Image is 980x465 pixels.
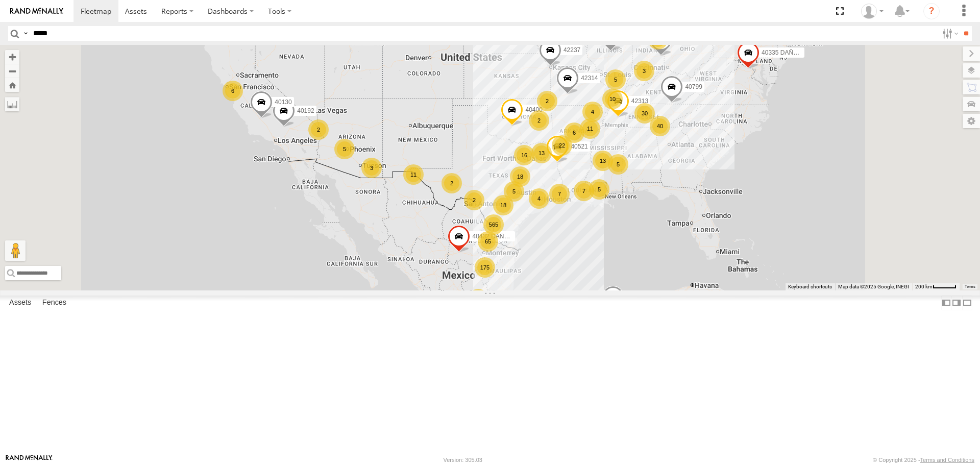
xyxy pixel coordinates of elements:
[5,50,19,64] button: Zoom in
[5,97,19,111] label: Measure
[478,231,498,252] div: 65
[334,139,355,159] div: 5
[549,184,570,204] div: 7
[962,296,972,310] label: Hide Summary Table
[574,181,594,201] div: 7
[510,166,530,187] div: 18
[37,296,71,310] label: Fences
[915,284,933,289] span: 200 km
[525,106,542,113] span: 40400
[21,26,30,41] label: Search Query
[442,173,462,193] div: 2
[483,214,504,235] div: 565
[4,296,36,310] label: Assets
[873,457,974,463] div: © Copyright 2025 -
[529,188,549,209] div: 4
[468,289,488,309] div: 57
[631,97,648,105] span: 42313
[605,69,626,90] div: 5
[580,118,600,139] div: 11
[5,240,26,261] button: Drag Pegman onto the map to open Street View
[920,457,974,463] a: Terms and Conditions
[5,78,19,92] button: Zoom Home
[571,143,587,150] span: 40521
[602,89,623,109] div: 10
[6,455,53,465] a: Visit our Website
[912,283,960,290] button: Map Scale: 200 km per 43 pixels
[762,50,806,57] span: 40335 DAÑADO
[514,145,534,165] div: 16
[650,116,670,136] div: 40
[965,284,975,288] a: Terms
[788,283,832,290] button: Keyboard shortcuts
[472,233,517,240] span: 40432 DAÑADO
[223,81,243,101] div: 6
[444,457,482,463] div: Version: 305.03
[297,108,314,115] span: 40192
[537,91,557,111] div: 2
[361,158,382,178] div: 3
[403,164,424,185] div: 11
[857,4,887,19] div: Caseta Laredo TX
[634,61,654,81] div: 3
[275,99,291,106] span: 40130
[838,284,909,289] span: Map data ©2025 Google, INEGI
[552,135,572,156] div: 22
[593,151,613,171] div: 13
[923,3,940,19] i: ?
[634,103,655,124] div: 30
[493,195,513,215] div: 18
[5,64,19,78] button: Zoom out
[531,143,552,163] div: 13
[582,102,603,122] div: 4
[564,123,584,143] div: 6
[10,8,63,15] img: rand-logo.svg
[504,181,524,202] div: 5
[941,296,951,310] label: Dock Summary Table to the Left
[589,179,609,200] div: 5
[685,84,702,91] span: 40799
[608,154,628,175] div: 5
[308,119,329,140] div: 2
[464,190,484,210] div: 2
[963,114,980,128] label: Map Settings
[951,296,962,310] label: Dock Summary Table to the Right
[475,257,495,278] div: 175
[529,110,549,131] div: 2
[563,47,580,54] span: 42237
[581,75,598,82] span: 42314
[938,26,960,41] label: Search Filter Options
